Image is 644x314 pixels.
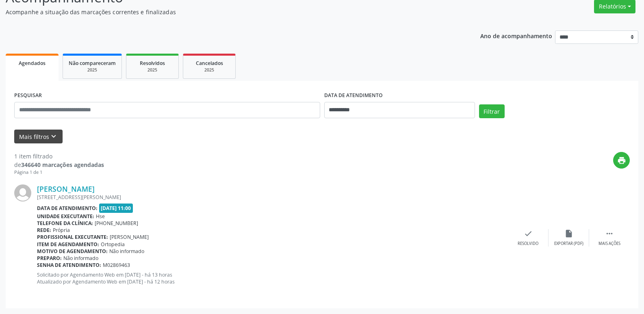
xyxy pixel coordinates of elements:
span: [PERSON_NAME] [110,234,149,240]
span: Hse [96,213,105,220]
b: Data de atendimento: [37,205,98,212]
span: Não informado [63,255,98,262]
span: M02869463 [103,262,130,269]
i: check [524,229,533,238]
span: Agendados [19,60,46,67]
i:  [605,229,614,238]
span: Resolvidos [140,60,165,67]
b: Motivo de agendamento: [37,248,108,255]
span: [DATE] 11:00 [99,204,133,213]
b: Rede: [37,227,51,234]
label: PESQUISAR [14,89,42,102]
i: print [617,156,626,165]
span: Cancelados [196,60,223,67]
i: insert_drive_file [564,229,573,238]
div: de [14,160,104,169]
p: Acompanhe a situação das marcações correntes e finalizadas [6,8,449,16]
span: Própria [53,227,70,234]
button: Mais filtroskeyboard_arrow_down [14,130,63,144]
strong: 346640 marcações agendadas [21,161,104,169]
i: keyboard_arrow_down [49,132,58,141]
div: Mais ações [598,241,620,247]
div: 1 item filtrado [14,152,104,160]
b: Item de agendamento: [37,241,99,248]
button: print [613,152,630,169]
div: 2025 [69,67,116,73]
div: Página 1 de 1 [14,169,104,176]
a: [PERSON_NAME] [37,184,95,193]
b: Senha de atendimento: [37,262,101,269]
span: Não compareceram [69,60,116,67]
p: Solicitado por Agendamento Web em [DATE] - há 13 horas Atualizado por Agendamento Web em [DATE] -... [37,271,508,285]
div: [STREET_ADDRESS][PERSON_NAME] [37,194,508,201]
label: DATA DE ATENDIMENTO [324,89,383,102]
div: Exportar (PDF) [554,241,583,247]
span: Ortopedia [101,241,125,248]
img: img [14,184,31,201]
p: Ano de acompanhamento [480,30,552,41]
b: Telefone da clínica: [37,220,93,227]
b: Profissional executante: [37,234,108,240]
span: [PHONE_NUMBER] [95,220,138,227]
button: Filtrar [479,104,505,118]
div: Resolvido [518,241,538,247]
b: Unidade executante: [37,213,94,220]
div: 2025 [132,67,173,73]
div: 2025 [189,67,230,73]
span: Não informado [109,248,144,255]
b: Preparo: [37,255,62,262]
